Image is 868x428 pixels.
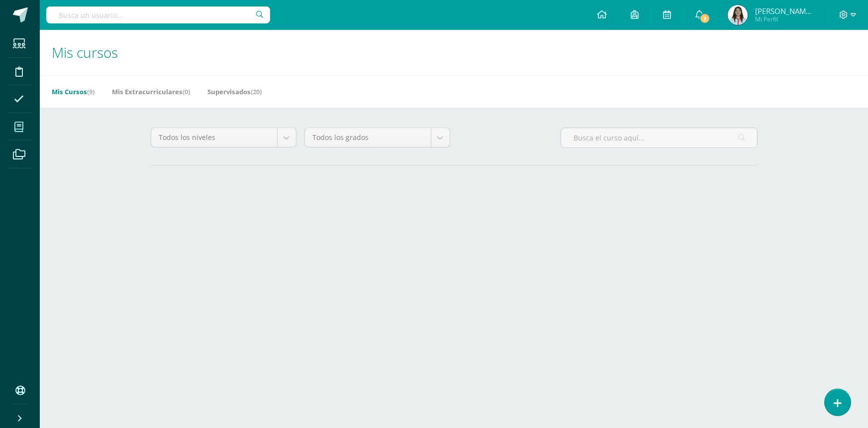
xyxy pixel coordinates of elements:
a: Mis Extracurriculares(0) [112,84,190,100]
span: Todos los grados [312,128,423,147]
span: 2 [699,13,710,24]
a: Todos los niveles [151,128,296,147]
span: (0) [183,87,190,96]
a: Supervisados(20) [207,84,262,100]
input: Busca un usuario... [46,6,270,23]
span: [PERSON_NAME] [PERSON_NAME] [755,6,815,16]
span: (20) [251,87,262,96]
input: Busca el curso aquí... [561,128,757,147]
a: Mis Cursos(9) [52,84,95,100]
span: Todos los niveles [159,128,270,147]
img: 211620a42b4d4c323798e66537dd9bac.png [728,5,748,25]
span: Mis cursos [52,43,118,62]
a: Todos los grados [305,128,450,147]
span: (9) [87,87,95,96]
span: Mi Perfil [755,15,815,23]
